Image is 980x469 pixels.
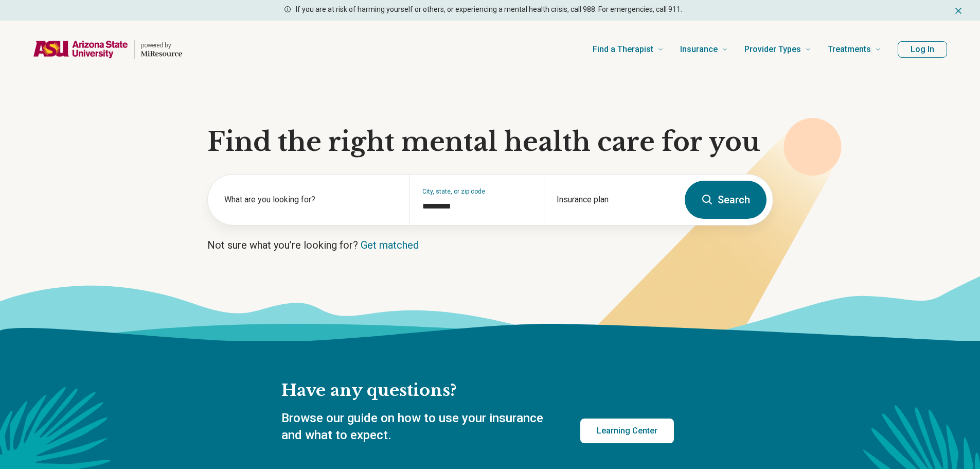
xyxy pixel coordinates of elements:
a: Find a Therapist [593,29,664,70]
a: Home page [33,33,182,66]
a: Learning Center [580,419,674,443]
label: What are you looking for? [224,194,397,206]
button: Log In [898,41,947,58]
p: powered by [141,41,182,49]
span: Find a Therapist [593,42,653,57]
h1: Find the right mental health care for you [207,127,773,158]
a: Treatments [828,29,881,70]
p: If you are at risk of harming yourself or others, or experiencing a mental health crisis, call 98... [296,4,682,15]
button: Search [685,181,767,219]
button: Dismiss [953,4,964,16]
span: Insurance [680,42,718,57]
a: Provider Types [744,29,811,70]
a: Insurance [680,29,728,70]
a: Get matched [361,239,419,251]
h2: Have any questions? [281,380,674,402]
p: Not sure what you’re looking for? [207,238,773,252]
p: Browse our guide on how to use your insurance and what to expect. [281,410,556,444]
span: Provider Types [744,42,801,57]
span: Treatments [828,42,871,57]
